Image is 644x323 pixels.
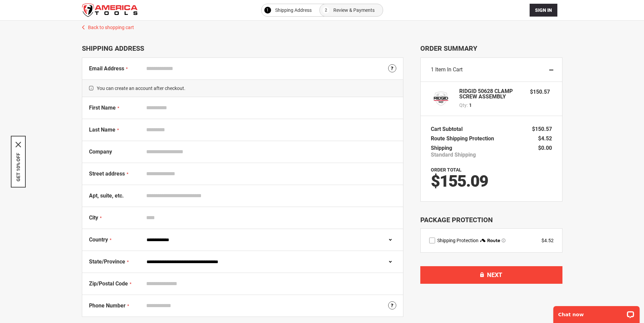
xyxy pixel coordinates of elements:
[431,145,452,151] span: Shipping
[530,89,550,95] span: $150.57
[16,142,21,147] svg: close icon
[75,21,569,31] a: Back to shopping cart
[82,79,403,97] span: You can create an account after checkout.
[530,4,557,17] button: Sign In
[549,302,644,323] iframe: LiveChat chat widget
[469,102,472,109] span: 1
[89,65,124,72] span: Email Address
[89,192,124,199] span: Apt, suite, etc.
[89,258,125,265] span: State/Province
[502,238,506,243] span: Learn more
[420,266,562,284] button: Next
[89,302,126,309] span: Phone Number
[435,66,463,73] span: Item in Cart
[431,171,488,191] span: $155.09
[16,153,21,181] button: GET 10% OFF
[89,105,116,111] span: First Name
[532,126,552,132] span: $150.57
[459,102,467,108] span: Qty
[16,142,21,147] button: Close
[420,215,562,225] div: Package Protection
[325,6,327,14] span: 2
[82,44,403,52] div: Shipping Address
[275,6,312,14] span: Shipping Address
[420,44,562,52] span: Order Summary
[82,3,138,17] a: store logo
[89,280,128,287] span: Zip/Postal Code
[431,152,476,158] span: Standard Shipping
[431,124,466,134] th: Cart Subtotal
[431,167,462,172] strong: Order Total
[82,3,138,17] img: America Tools
[538,135,552,142] span: $4.52
[266,6,269,14] span: 1
[487,271,502,278] span: Next
[535,7,552,13] span: Sign In
[541,237,554,244] div: $4.52
[89,236,108,243] span: Country
[538,145,552,151] span: $0.00
[333,6,375,14] span: Review & Payments
[89,148,112,155] span: Company
[431,134,497,143] th: Route Shipping Protection
[459,89,524,99] strong: RIDGID 50628 CLAMP SCREW ASSEMBLY
[89,126,115,133] span: Last Name
[89,214,98,221] span: City
[437,238,479,243] span: Shipping Protection
[429,237,554,244] div: route shipping protection selector element
[431,66,434,73] span: 1
[89,170,125,177] span: Street address
[431,89,451,109] img: RIDGID 50628 CLAMP SCREW ASSEMBLY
